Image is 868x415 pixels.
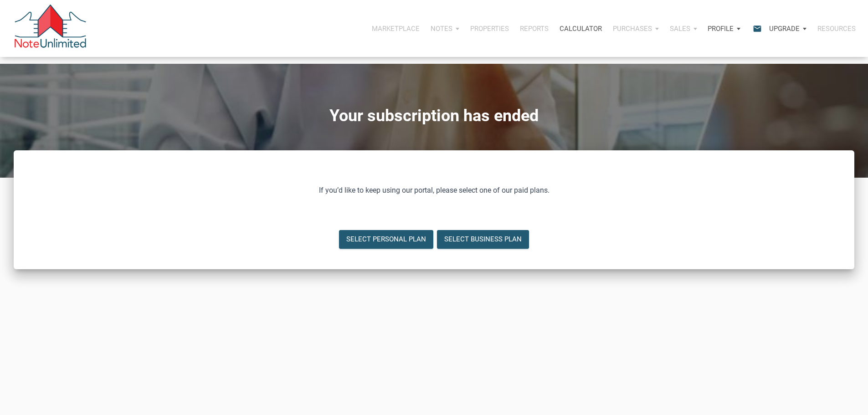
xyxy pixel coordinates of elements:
[746,15,764,42] button: email
[444,234,522,245] div: Select Business Plan
[465,15,514,42] button: Properties
[702,15,746,42] button: Profile
[7,107,861,125] h1: Your subscription has ended
[817,25,856,33] p: Resources
[346,234,426,245] div: Select Personal Plan
[470,25,509,33] p: Properties
[437,230,529,249] a: Select Business Plan
[554,15,607,42] a: Calculator
[14,5,87,52] img: NoteUnlimited
[812,15,861,42] button: Resources
[520,25,549,33] p: Reports
[764,15,812,42] button: Upgrade
[752,23,763,34] i: email
[560,25,602,33] p: Calculator
[366,15,425,42] button: Marketplace
[769,25,800,33] p: Upgrade
[372,25,420,33] p: Marketplace
[319,185,550,196] div: If you’d like to keep using our portal, please select one of our paid plans.
[339,230,433,249] a: Select Personal Plan
[708,25,734,33] p: Profile
[514,15,554,42] button: Reports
